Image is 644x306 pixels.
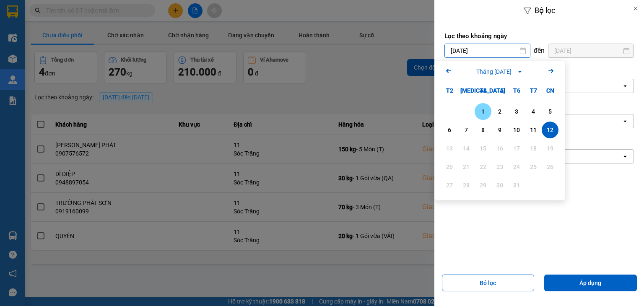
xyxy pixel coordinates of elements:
button: Previous month. [444,66,454,77]
input: Select a date. [445,44,530,57]
div: 14 [460,143,472,153]
div: Not available. Thứ Ba, tháng 10 28 2025. [458,177,475,194]
div: 25 [527,162,539,172]
div: Not available. Thứ Sáu, tháng 10 31 2025. [508,177,525,194]
div: Not available. Thứ Bảy, tháng 10 18 2025. [525,140,542,157]
div: 22 [477,162,489,172]
div: 28 [460,180,472,190]
div: Not available. Thứ Năm, tháng 10 23 2025. [491,158,508,175]
div: 2 [494,106,506,117]
div: 31 [511,180,522,190]
div: Choose Thứ Ba, tháng 10 7 2025. It's available. [458,122,475,138]
div: CN [542,82,558,99]
svg: open [622,83,628,89]
div: 23 [494,162,506,172]
div: Not available. Thứ Tư, tháng 10 22 2025. [475,158,491,175]
div: Not available. Thứ Ba, tháng 10 21 2025. [458,158,475,175]
div: Selected. Chủ Nhật, tháng 10 12 2025. It's available. [542,122,558,138]
div: 6 [444,125,455,135]
svg: Arrow Left [444,66,454,76]
div: 17 [511,143,522,153]
div: Not available. Thứ Tư, tháng 10 15 2025. [475,140,491,157]
svg: Arrow Right [546,66,556,76]
svg: open [622,153,628,160]
button: Next month. [546,66,556,77]
div: Not available. Thứ Hai, tháng 10 13 2025. [441,140,458,157]
div: Not available. Thứ Sáu, tháng 10 24 2025. [508,158,525,175]
div: Not available. Chủ Nhật, tháng 10 19 2025. [542,140,558,157]
div: 18 [527,143,539,153]
div: T5 [491,82,508,99]
button: Tháng [DATE] [474,67,526,76]
div: 13 [444,143,455,153]
div: 9 [494,125,506,135]
div: 3 [511,106,522,117]
div: 11 [527,125,539,135]
div: T2 [441,82,458,99]
div: Choose Thứ Tư, tháng 10 8 2025. It's available. [475,122,491,138]
div: Not available. Thứ Năm, tháng 10 16 2025. [491,140,508,157]
div: 5 [544,106,556,117]
div: 8 [477,125,489,135]
div: Not available. Chủ Nhật, tháng 10 26 2025. [542,158,558,175]
div: 26 [544,162,556,172]
button: Bỏ lọc [442,275,535,291]
div: 27 [444,180,455,190]
div: Not available. Thứ Ba, tháng 10 14 2025. [458,140,475,157]
div: 20 [444,162,455,172]
div: Choose Thứ Bảy, tháng 10 4 2025. It's available. [525,103,542,120]
div: Not available. Thứ Hai, tháng 10 27 2025. [441,177,458,194]
div: 12 [544,125,556,135]
div: 29 [477,180,489,190]
div: 10 [511,125,522,135]
div: Not available. Thứ Sáu, tháng 10 17 2025. [508,140,525,157]
div: 15 [477,143,489,153]
div: 4 [527,106,539,117]
div: 21 [460,162,472,172]
div: Not available. Thứ Năm, tháng 10 30 2025. [491,177,508,194]
div: Choose Thứ Hai, tháng 10 6 2025. It's available. [441,122,458,138]
input: Select a date. [548,44,634,57]
div: 16 [494,143,506,153]
div: Calendar. [434,61,565,200]
div: 19 [544,143,556,153]
div: Not available. Thứ Hai, tháng 10 20 2025. [441,158,458,175]
div: 7 [460,125,472,135]
div: Choose Thứ Bảy, tháng 10 11 2025. It's available. [525,122,542,138]
div: 1 [477,106,489,117]
div: Choose Thứ Tư, tháng 10 1 2025. It's available. [475,103,491,120]
div: 30 [494,180,506,190]
span: Bộ lọc [535,6,555,15]
div: đến [530,47,548,55]
div: Choose Thứ Sáu, tháng 10 10 2025. It's available. [508,122,525,138]
svg: open [622,118,628,124]
div: Choose Chủ Nhật, tháng 10 5 2025. It's available. [542,103,558,120]
div: T7 [525,82,542,99]
div: Choose Thứ Năm, tháng 10 9 2025. It's available. [491,122,508,138]
button: Áp dụng [544,275,637,291]
div: T4 [475,82,491,99]
div: T6 [508,82,525,99]
div: [MEDICAL_DATA] [458,82,475,99]
div: Choose Thứ Sáu, tháng 10 3 2025. It's available. [508,103,525,120]
div: Not available. Thứ Tư, tháng 10 29 2025. [475,177,491,194]
div: 24 [511,162,522,172]
div: Not available. Thứ Bảy, tháng 10 25 2025. [525,158,542,175]
div: Choose Thứ Năm, tháng 10 2 2025. It's available. [491,103,508,120]
label: Lọc theo khoảng ngày [444,32,634,40]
